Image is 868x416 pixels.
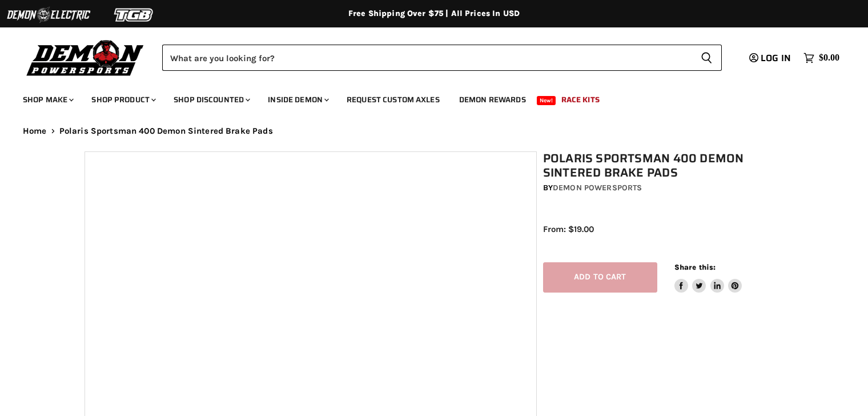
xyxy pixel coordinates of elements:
img: TGB Logo 2 [91,4,177,26]
aside: Share this: [674,262,742,293]
a: Shop Discounted [165,88,257,111]
span: From: $19.00 [543,224,594,234]
span: Log in [761,51,791,65]
span: $0.00 [819,53,839,63]
button: Search [692,45,722,71]
span: New! [537,96,556,105]
a: Log in [744,53,798,63]
a: Request Custom Axles [338,88,448,111]
a: Shop Product [83,88,163,111]
h1: Polaris Sportsman 400 Demon Sintered Brake Pads [543,151,790,180]
span: Share this: [674,263,716,271]
a: $0.00 [798,50,845,66]
a: Inside Demon [259,88,336,111]
input: Search [162,45,692,71]
img: Demon Electric Logo 2 [6,4,91,26]
a: Demon Powersports [553,183,642,193]
a: Race Kits [553,88,608,111]
span: Polaris Sportsman 400 Demon Sintered Brake Pads [59,126,273,136]
a: Demon Rewards [451,88,535,111]
a: Shop Make [14,88,81,111]
div: by [543,182,790,194]
ul: Main menu [14,83,837,111]
img: Demon Powersports [23,37,148,78]
a: Home [23,126,47,136]
form: Product [162,45,722,71]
